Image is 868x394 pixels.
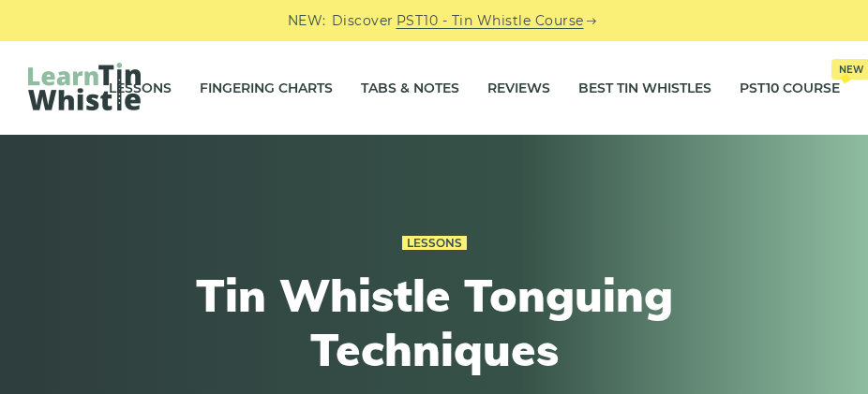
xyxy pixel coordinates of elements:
a: PST10 CourseNew [740,65,840,111]
a: Lessons [402,236,467,251]
a: Fingering Charts [200,65,333,111]
a: Best Tin Whistles [578,65,711,111]
img: LearnTinWhistle.com [28,63,141,110]
a: Lessons [109,65,172,111]
a: Reviews [487,65,550,111]
a: Tabs & Notes [361,65,459,111]
h1: Tin Whistle Tonguing Techniques [89,269,779,376]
